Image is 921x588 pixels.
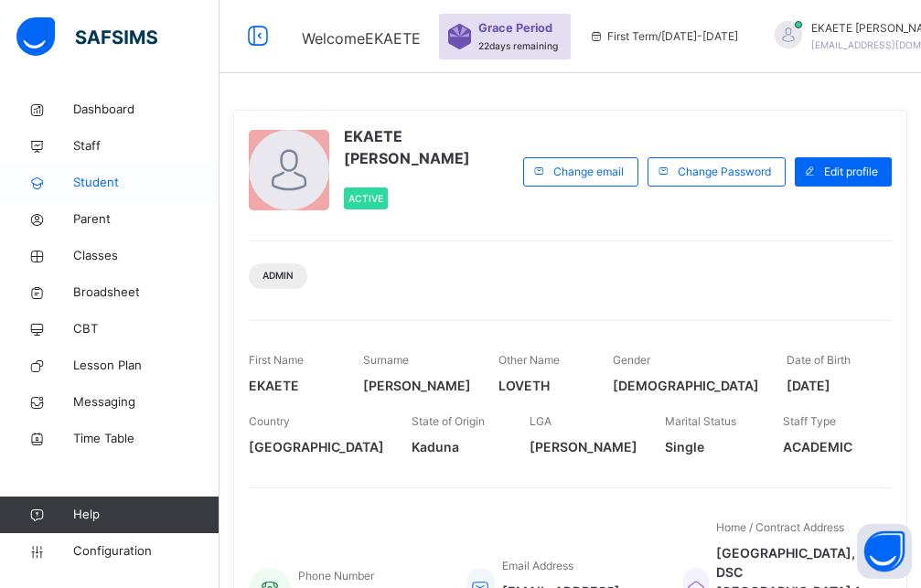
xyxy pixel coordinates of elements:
span: Date of Birth [787,353,851,367]
span: Home / Contract Address [716,520,844,534]
span: EKAETE [249,376,336,395]
span: Lesson Plan [73,357,220,375]
img: sticker-purple.71386a28dfed39d6af7621340158ba97.svg [448,24,471,49]
span: Marital Status [665,414,736,428]
span: ACADEMIC [783,437,873,456]
span: Dashboard [73,101,220,119]
span: LGA [530,414,552,428]
span: Country [249,414,290,428]
span: Admin [262,269,294,283]
span: Configuration [73,542,219,561]
span: Time Table [73,430,220,448]
span: Email Address [502,559,573,572]
span: Parent [73,210,220,229]
span: Single [665,437,755,456]
span: Gender [613,353,650,367]
span: State of Origin [412,414,485,428]
span: [PERSON_NAME] [530,437,637,456]
span: session/term information [589,28,738,45]
span: 22 days remaining [478,40,558,51]
span: Change email [553,164,624,180]
span: Messaging [73,393,220,412]
span: [GEOGRAPHIC_DATA] [249,437,384,456]
span: [DEMOGRAPHIC_DATA] [613,376,759,395]
span: Edit profile [824,164,878,180]
span: Change Password [678,164,771,180]
span: Phone Number [298,569,374,583]
span: EKAETE [PERSON_NAME] [344,125,514,169]
span: Active [348,193,383,204]
span: First Name [249,353,304,367]
span: Other Name [498,353,560,367]
span: Student [73,174,220,192]
img: safsims [16,17,157,56]
span: LOVETH [498,376,585,395]
button: Open asap [857,524,912,579]
span: [PERSON_NAME] [363,376,471,395]
span: CBT [73,320,220,338]
span: Staff Type [783,414,836,428]
span: Broadsheet [73,283,220,302]
span: Classes [73,247,220,265]
span: Grace Period [478,19,552,37]
span: Staff [73,137,220,155]
span: Kaduna [412,437,502,456]
span: [DATE] [787,376,873,395]
span: Surname [363,353,409,367]
span: Welcome EKAETE [302,29,421,48]
span: Help [73,506,219,524]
